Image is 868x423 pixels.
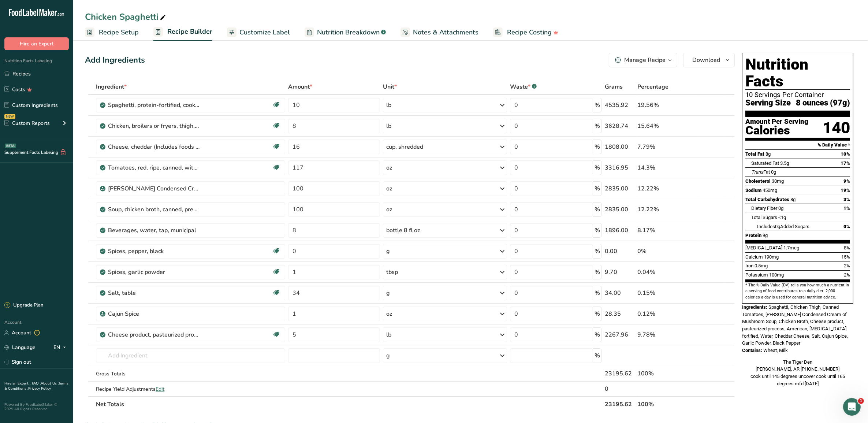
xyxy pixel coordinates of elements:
[96,385,285,393] div: Recipe Yield Adjustments
[605,247,634,256] div: 0.00
[843,398,861,416] iframe: Intercom live chat
[841,160,850,166] span: 17%
[605,122,634,130] div: 3628.74
[751,169,770,175] span: Fat
[841,254,850,260] span: 15%
[637,309,698,318] div: 0.12%
[386,289,390,297] div: g
[32,381,41,386] a: FAQ .
[745,254,763,260] span: Calcium
[636,396,700,412] th: 100%
[751,205,777,211] span: Dietary Fiber
[96,370,285,378] div: Gross Totals
[637,205,698,214] div: 12.22%
[783,245,799,251] span: 1.7mcg
[108,205,200,214] div: Soup, chicken broth, canned, prepared with equal volume water
[745,245,782,251] span: [MEDICAL_DATA]
[386,226,420,235] div: bottle 8 fl oz
[843,224,850,229] span: 0%
[745,233,761,238] span: Protein
[742,359,853,387] div: The Tiger Den [PERSON_NAME], AR [PHONE_NUMBER] cook until 145 degrees uncover cook until 165 degr...
[637,226,698,235] div: 8.17%
[745,118,808,125] div: Amount Per Serving
[771,169,776,175] span: 0g
[780,160,789,166] span: 3.5g
[85,24,139,41] a: Recipe Setup
[108,309,200,318] div: Cajun Spice
[4,381,30,386] a: Hire an Expert .
[386,205,392,214] div: oz
[108,289,200,297] div: Salt, table
[383,82,397,91] span: Unit
[637,268,698,277] div: 0.04%
[85,54,145,66] div: Add Ingredients
[605,330,634,339] div: 2267.96
[843,178,850,184] span: 9%
[604,396,636,412] th: 23195.62
[745,272,768,278] span: Potassium
[94,396,603,412] th: Net Totals
[108,163,200,172] div: Tomatoes, red, ripe, canned, with green chilies
[53,343,69,352] div: EN
[386,351,390,360] div: g
[41,381,58,386] a: About Us .
[637,142,698,151] div: 7.79%
[605,268,634,277] div: 9.70
[790,197,796,202] span: 8g
[386,330,391,339] div: lb
[763,188,777,193] span: 450mg
[844,245,850,251] span: 8%
[745,263,753,268] span: Iron
[763,233,768,238] span: 9g
[778,215,786,220] span: <1g
[637,289,698,297] div: 0.15%
[757,224,809,229] span: Includes Added Sugars
[96,82,127,91] span: Ingredient
[637,369,698,378] div: 100%
[605,101,634,110] div: 4535.92
[386,122,391,130] div: lb
[745,197,789,202] span: Total Carbohydrates
[763,348,788,353] span: Wheat, Milk
[108,122,200,130] div: Chicken, broilers or fryers, thigh, meat and skin, cooked, stewed
[637,122,698,130] div: 15.64%
[624,56,666,64] div: Manage Recipe
[386,268,398,277] div: tbsp
[605,82,623,91] span: Grams
[605,184,634,193] div: 2835.00
[755,263,768,268] span: 0.5mg
[692,56,720,64] span: Download
[745,188,761,193] span: Sodium
[99,27,139,37] span: Recipe Setup
[85,10,167,23] div: Chicken Spaghetti
[745,99,791,108] span: Serving Size
[108,226,200,235] div: Beverages, water, tap, municipal
[742,348,762,353] span: Contains:
[605,205,634,214] div: 2835.00
[605,309,634,318] div: 28.35
[386,163,392,172] div: oz
[4,302,43,309] div: Upgrade Plan
[605,163,634,172] div: 3316.95
[239,27,290,37] span: Customize Label
[637,184,698,193] div: 12.22%
[843,197,850,202] span: 3%
[386,309,392,318] div: oz
[775,224,780,229] span: 0g
[493,24,559,41] a: Recipe Costing
[108,184,200,193] div: [PERSON_NAME] Condensed Cream of Mushroom Soup
[401,24,478,41] a: Notes & Attachments
[4,402,69,411] div: Powered By FoodLabelMaker © 2025 All Rights Reserved
[844,272,850,278] span: 2%
[637,247,698,256] div: 0%
[605,226,634,235] div: 1896.00
[751,160,779,166] span: Saturated Fat
[386,142,423,151] div: cup, shredded
[4,341,36,354] a: Language
[605,289,634,297] div: 34.00
[108,268,200,277] div: Spices, garlic powder
[751,169,763,175] i: Trans
[637,330,698,339] div: 9.78%
[153,23,212,41] a: Recipe Builder
[751,215,777,220] span: Total Sugars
